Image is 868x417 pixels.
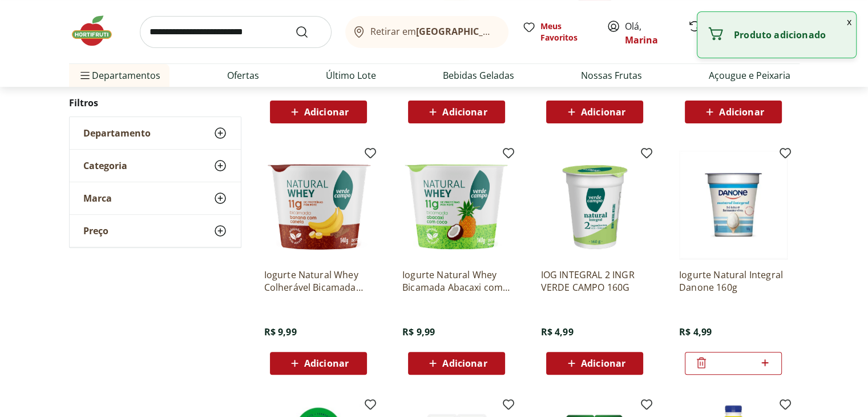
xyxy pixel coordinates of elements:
[522,21,593,43] a: Meus Favoritos
[304,359,349,368] span: Adicionar
[685,101,782,123] button: Adicionar
[270,101,367,123] button: Adicionar
[227,69,259,82] a: Ofertas
[540,268,649,294] a: IOG INTEGRAL 2 INGR VERDE CAMPO 160G
[540,21,593,43] span: Meus Favoritos
[540,151,649,259] img: IOG INTEGRAL 2 INGR VERDE CAMPO 160G
[140,16,332,48] input: search
[295,25,322,39] button: Submit Search
[719,107,764,117] span: Adicionar
[416,25,608,38] b: [GEOGRAPHIC_DATA]/[GEOGRAPHIC_DATA]
[345,16,508,48] button: Retirar em[GEOGRAPHIC_DATA]/[GEOGRAPHIC_DATA]
[581,359,625,368] span: Adicionar
[83,193,112,204] span: Marca
[408,352,505,375] button: Adicionar
[442,107,487,117] span: Adicionar
[270,352,367,375] button: Adicionar
[264,326,297,338] span: R$ 9,99
[78,62,92,89] button: Menu
[402,268,511,294] a: Iogurte Natural Whey Bicamada Abacaxi com Coco 11g de Proteína Verde Campo 140g
[408,101,505,123] button: Adicionar
[69,91,241,114] h2: Filtros
[540,326,573,338] span: R$ 4,99
[83,225,108,236] span: Preço
[679,151,788,259] img: Iogurte Natural Integral Danone 160g
[546,352,643,375] button: Adicionar
[83,160,127,171] span: Categoria
[304,107,349,117] span: Adicionar
[402,151,511,259] img: Iogurte Natural Whey Bicamada Abacaxi com Coco 11g de Proteína Verde Campo 140g
[443,69,514,82] a: Bebidas Geladas
[679,268,788,294] a: Iogurte Natural Integral Danone 160g
[264,268,373,294] a: Iogurte Natural Whey Colherável Bicamada Banana com Canela 11g de Proteína Verde Campo 140g
[625,34,658,46] a: Marina
[581,107,625,117] span: Adicionar
[679,326,712,338] span: R$ 4,99
[842,12,856,31] button: Fechar notificação
[70,215,241,247] button: Preço
[78,62,160,89] span: Departamentos
[264,151,373,259] img: Iogurte Natural Whey Colherável Bicamada Banana com Canela 11g de Proteína Verde Campo 140g
[546,101,643,123] button: Adicionar
[83,127,151,139] span: Departamento
[581,69,642,82] a: Nossas Frutas
[326,69,376,82] a: Último Lote
[734,29,847,41] p: Produto adicionado
[70,182,241,214] button: Marca
[70,150,241,182] button: Categoria
[402,326,435,338] span: R$ 9,99
[709,69,790,82] a: Açougue e Peixaria
[442,359,487,368] span: Adicionar
[69,14,126,48] img: Hortifruti
[370,26,496,37] span: Retirar em
[70,117,241,149] button: Departamento
[625,19,676,47] span: Olá,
